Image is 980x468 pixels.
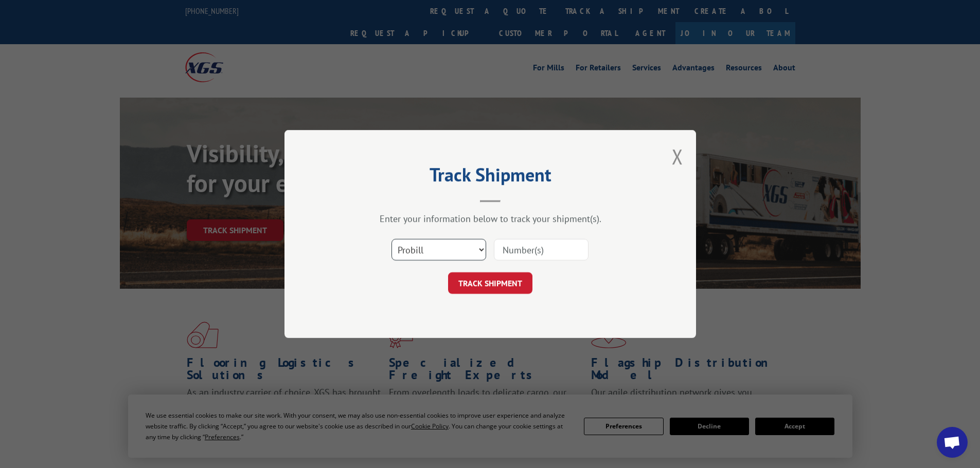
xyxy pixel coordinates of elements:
[336,167,645,187] h2: Track Shipment
[494,239,589,260] input: Number(s)
[672,143,683,170] button: Close modal
[937,427,968,458] div: Open chat
[448,272,532,294] button: TRACK SHIPMENT
[336,213,645,224] div: Enter your information below to track your shipment(s).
